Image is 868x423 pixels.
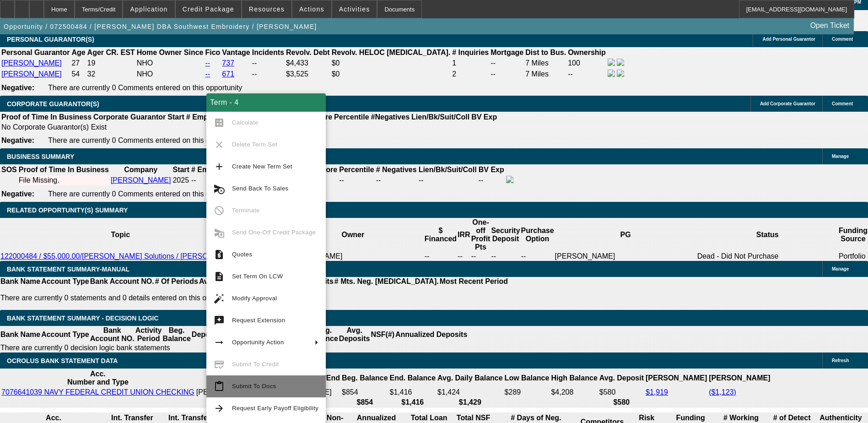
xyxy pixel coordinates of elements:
b: Percentile [339,166,374,174]
td: [PERSON_NAME] APTS [196,388,278,397]
td: -- [521,252,555,261]
img: linkedin-icon.png [617,59,624,66]
span: Comment [832,37,853,42]
b: Personal Guarantor [1,49,70,56]
td: $0 [331,69,451,79]
mat-icon: content_paste [214,381,225,392]
a: $1,919 [646,388,668,396]
span: Add Personal Guarantor [762,37,815,42]
th: Avg. End Balance [199,277,261,286]
b: Lien/Bk/Suit/Coll [419,166,477,174]
td: [PERSON_NAME] [282,252,424,261]
span: Create New Term Set [232,163,292,170]
td: $854 [341,388,388,397]
a: 7076641039 NAVY FEDERAL CREDIT UNION CHECKING [1,388,194,396]
th: Proof of Time In Business [1,113,92,122]
span: BANK STATEMENT SUMMARY-MANUAL [7,266,129,273]
th: # Of Periods [155,277,199,286]
th: Purchase Option [521,218,555,252]
td: -- [424,252,457,261]
a: -- [205,70,210,78]
p: There are currently 0 statements and 0 details entered on this opportunity [0,294,508,302]
span: OCROLUS BANK STATEMENT DATA [7,357,118,364]
th: Beg. Balance [341,369,388,387]
a: 122000484 / $55,000.00/[PERSON_NAME] Solutions / [PERSON_NAME] [0,252,241,260]
b: Revolv. Debt [286,49,330,56]
td: Dead - Did Not Purchase [697,252,838,261]
th: $ Financed [424,218,457,252]
b: # Employees [186,113,231,121]
b: Age [71,49,85,56]
th: SOS [1,165,17,174]
th: IRR [457,218,471,252]
td: -- [457,252,471,261]
button: Activities [332,0,377,18]
th: Avg. Deposits [339,326,371,343]
td: NHO [136,58,204,68]
a: [PERSON_NAME] [1,59,62,67]
span: Opportunity / 072500484 / [PERSON_NAME] DBA Southwest Embroidery / [PERSON_NAME] [4,23,317,30]
button: Application [123,0,174,18]
b: Negative: [1,136,34,144]
b: Negative: [1,190,34,198]
td: 54 [71,69,86,79]
a: Open Ticket [807,18,853,33]
b: # Employees [191,166,236,174]
b: #Negatives [371,113,410,121]
th: $854 [341,398,388,407]
span: Send Back To Sales [232,185,288,192]
td: 32 [87,69,135,79]
b: BV Exp [479,166,504,174]
th: Beg. Balance [162,326,191,343]
span: Credit Package [183,5,234,13]
b: Home Owner Since [137,49,204,56]
th: End. Balance [389,369,436,387]
b: Start [173,166,189,174]
span: Set Term On LCW [232,273,283,280]
img: facebook-icon.png [506,176,513,183]
th: Bank Account NO. [90,277,155,286]
th: Bank Account NO. [90,326,135,343]
th: Annualized Deposits [395,326,468,343]
span: BUSINESS SUMMARY [7,153,74,160]
mat-icon: arrow_forward [214,403,225,414]
span: Bank Statement Summary - Decision Logic [7,315,159,322]
mat-icon: try [214,315,225,326]
mat-icon: auto_fix_high [214,293,225,304]
th: Owner [282,218,424,252]
b: Incidents [252,49,284,56]
span: -- [191,176,196,184]
b: Company [124,166,157,174]
span: Activities [339,5,370,13]
div: -- [339,176,374,184]
td: $1,424 [437,388,503,397]
th: Security Deposit [491,218,520,252]
th: Status [697,218,838,252]
span: Manage [832,266,849,271]
span: Add Corporate Guarantor [760,101,815,106]
th: Acc. Number and Type [1,369,195,387]
mat-icon: add [214,161,225,172]
td: -- [252,58,285,68]
b: Dist to Bus. [525,49,566,56]
mat-icon: description [214,271,225,282]
mat-icon: arrow_right_alt [214,337,225,348]
td: -- [567,69,606,79]
th: Account Type [41,326,90,343]
td: 100 [567,58,606,68]
span: Comment [832,101,853,106]
th: NSF(#) [370,326,395,343]
div: Term - 4 [206,93,326,112]
b: # Inquiries [452,49,489,56]
td: -- [478,175,505,185]
b: BV Exp [471,113,497,121]
td: 7 Miles [525,69,566,79]
th: $580 [599,398,644,407]
img: linkedin-icon.png [617,70,624,77]
span: Quotes [232,251,252,258]
b: Start [167,113,184,121]
span: Resources [249,5,285,13]
th: Low Balance [504,369,550,387]
b: Vantage [222,49,250,56]
td: 2025 [172,175,189,185]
